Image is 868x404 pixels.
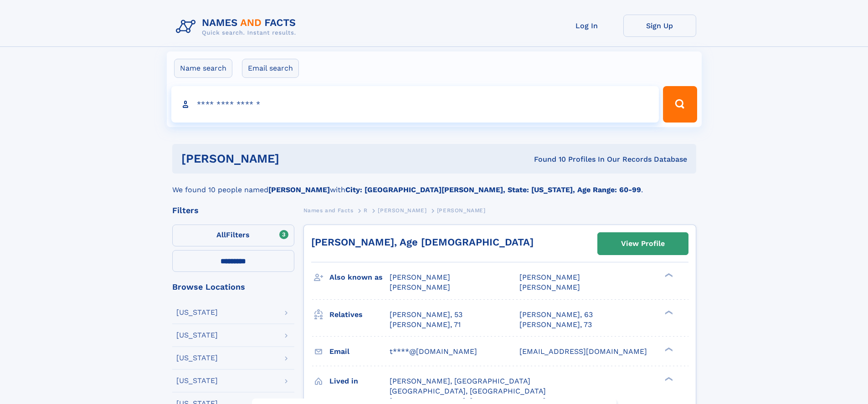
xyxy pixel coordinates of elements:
[390,387,546,395] span: [GEOGRAPHIC_DATA], [GEOGRAPHIC_DATA]
[663,272,673,278] div: ❯
[181,153,407,164] h1: [PERSON_NAME]
[176,377,218,384] div: [US_STATE]
[364,205,368,216] a: R
[329,307,390,322] h3: Relatives
[406,154,687,164] div: Found 10 Profiles In Our Records Database
[329,270,390,285] h3: Also known as
[329,373,390,389] h3: Lived in
[519,283,580,291] span: [PERSON_NAME]
[172,283,294,291] div: Browse Locations
[172,174,696,195] div: We found 10 people named with .
[172,206,294,215] div: Filters
[171,86,659,123] input: search input
[172,15,303,39] img: Logo Names and Facts
[390,283,450,291] span: [PERSON_NAME]
[176,332,218,339] div: [US_STATE]
[390,377,530,385] span: [PERSON_NAME], [GEOGRAPHIC_DATA]
[663,309,673,315] div: ❯
[663,86,697,123] button: Search Button
[216,230,226,239] span: All
[176,309,218,316] div: [US_STATE]
[311,236,534,248] a: [PERSON_NAME], Age [DEMOGRAPHIC_DATA]
[329,344,390,359] h3: Email
[390,273,450,281] span: [PERSON_NAME]
[621,233,665,254] div: View Profile
[390,320,461,330] a: [PERSON_NAME], 71
[364,207,368,214] span: R
[303,205,354,216] a: Names and Facts
[378,207,426,214] span: [PERSON_NAME]
[378,205,426,216] a: [PERSON_NAME]
[174,59,232,78] label: Name search
[663,346,673,352] div: ❯
[519,320,592,330] a: [PERSON_NAME], 73
[437,207,486,214] span: [PERSON_NAME]
[176,354,218,362] div: [US_STATE]
[519,347,647,356] span: [EMAIL_ADDRESS][DOMAIN_NAME]
[268,185,330,194] b: [PERSON_NAME]
[598,233,688,255] a: View Profile
[390,310,462,320] a: [PERSON_NAME], 53
[663,376,673,382] div: ❯
[550,15,623,37] a: Log In
[345,185,641,194] b: City: [GEOGRAPHIC_DATA][PERSON_NAME], State: [US_STATE], Age Range: 60-99
[623,15,696,37] a: Sign Up
[172,225,294,246] label: Filters
[519,273,580,281] span: [PERSON_NAME]
[242,59,299,78] label: Email search
[519,310,593,320] a: [PERSON_NAME], 63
